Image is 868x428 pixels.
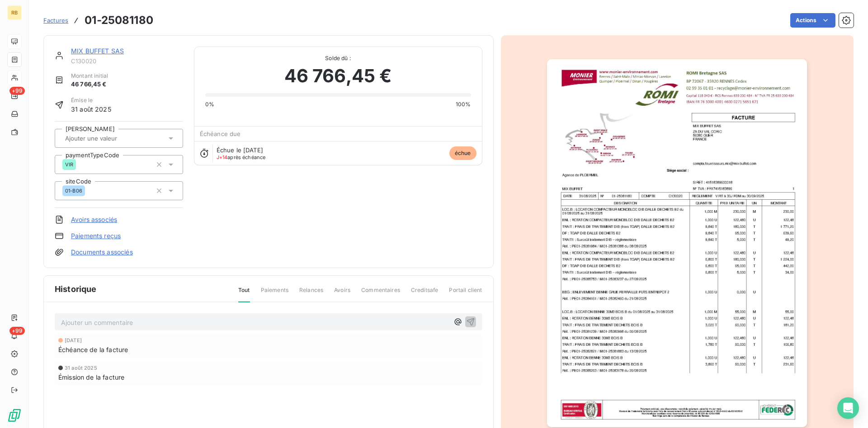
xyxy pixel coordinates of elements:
[205,100,214,108] span: 0%
[58,345,128,354] span: Échéance de la facture
[361,286,400,301] span: Commentaires
[456,100,471,108] span: 100%
[449,286,482,301] span: Portail client
[71,231,121,240] a: Paiements reçus
[217,154,228,160] span: J+14
[7,408,22,423] img: Logo LeanPay
[65,365,97,371] span: 31 août 2025
[9,87,25,95] span: +99
[790,13,835,28] button: Actions
[334,286,350,301] span: Avoirs
[43,17,68,24] span: Factures
[71,57,183,65] span: C130020
[837,397,859,419] div: Open Intercom Messenger
[284,62,392,89] span: 46 766,45 €
[7,5,22,20] div: RB
[217,155,266,160] span: après échéance
[9,327,25,335] span: +99
[205,54,471,62] span: Solde dû :
[65,338,82,343] span: [DATE]
[71,215,117,224] a: Avoirs associés
[71,47,124,55] a: MIX BUFFET SAS
[238,286,250,302] span: Tout
[200,130,241,137] span: Échéance due
[449,146,476,160] span: échue
[411,286,439,301] span: Creditsafe
[55,283,97,295] span: Historique
[261,286,288,301] span: Paiements
[71,248,133,257] a: Documents associés
[58,372,124,382] span: Émission de la facture
[71,96,111,104] span: Émise le
[547,59,807,427] img: invoice_thumbnail
[65,188,82,193] span: 01-B06
[85,12,153,28] h3: 01-25081180
[71,104,111,114] span: 31 août 2025
[71,72,108,80] span: Montant initial
[43,16,68,25] a: Factures
[299,286,323,301] span: Relances
[217,146,263,154] span: Échue le [DATE]
[64,134,155,142] input: Ajouter une valeur
[71,80,108,89] span: 46 766,45 €
[65,162,73,167] span: VIR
